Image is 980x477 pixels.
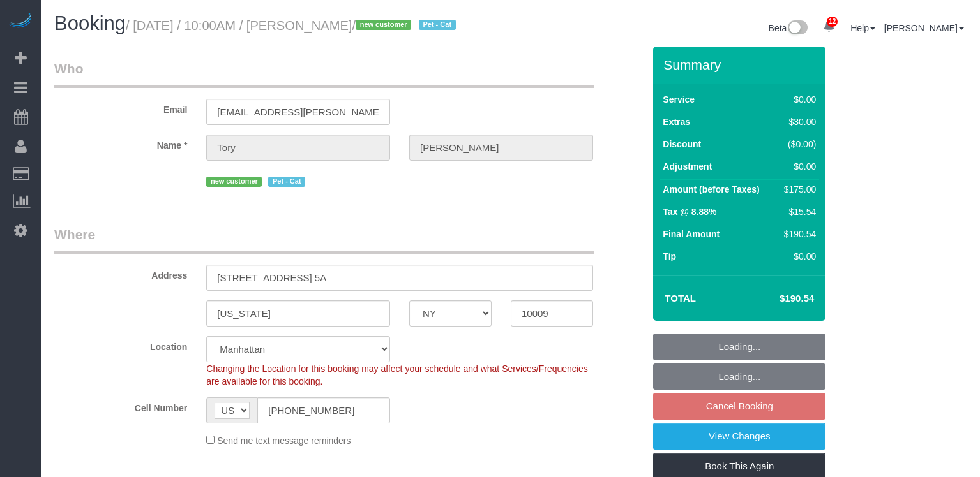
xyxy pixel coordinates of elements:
[663,57,819,72] h3: Summary
[779,93,816,106] div: $0.00
[779,205,816,218] div: $15.54
[779,115,816,128] div: $30.00
[663,250,676,263] label: Tip
[54,225,594,254] legend: Where
[779,228,816,240] div: $190.54
[206,300,390,327] input: City
[653,423,825,450] a: View Changes
[663,160,712,173] label: Adjustment
[206,99,390,125] input: Email
[663,115,690,128] label: Extras
[663,228,720,240] label: Final Amount
[352,18,459,33] span: /
[45,336,197,353] label: Location
[45,265,197,282] label: Address
[8,13,33,31] img: Automaid Logo
[779,160,816,173] div: $0.00
[54,59,594,88] legend: Who
[268,177,305,187] span: Pet - Cat
[217,436,351,446] span: Send me text message reminders
[54,12,126,34] span: Booking
[663,138,701,150] label: Discount
[884,23,964,33] a: [PERSON_NAME]
[45,99,197,116] label: Email
[206,177,262,187] span: new customer
[787,20,808,37] img: New interface
[665,293,696,304] strong: Total
[126,18,460,33] small: / [DATE] / 10:00AM / [PERSON_NAME]
[257,397,390,423] input: Cell Number
[45,135,197,152] label: Name *
[850,23,875,33] a: Help
[779,183,816,196] div: $175.00
[206,135,390,161] input: First Name
[409,135,593,161] input: Last Name
[419,20,456,30] span: Pet - Cat
[817,13,841,41] a: 12
[741,293,814,304] h4: $190.54
[779,250,816,263] div: $0.00
[356,20,411,30] span: new customer
[779,138,816,150] div: ($0.00)
[511,300,593,327] input: Zip Code
[663,183,759,196] label: Amount (before Taxes)
[45,397,197,415] label: Cell Number
[663,93,695,106] label: Service
[827,17,838,27] span: 12
[769,23,808,33] a: Beta
[663,205,716,218] label: Tax @ 8.88%
[206,363,587,386] span: Changing the Location for this booking may affect your schedule and what Services/Frequencies are...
